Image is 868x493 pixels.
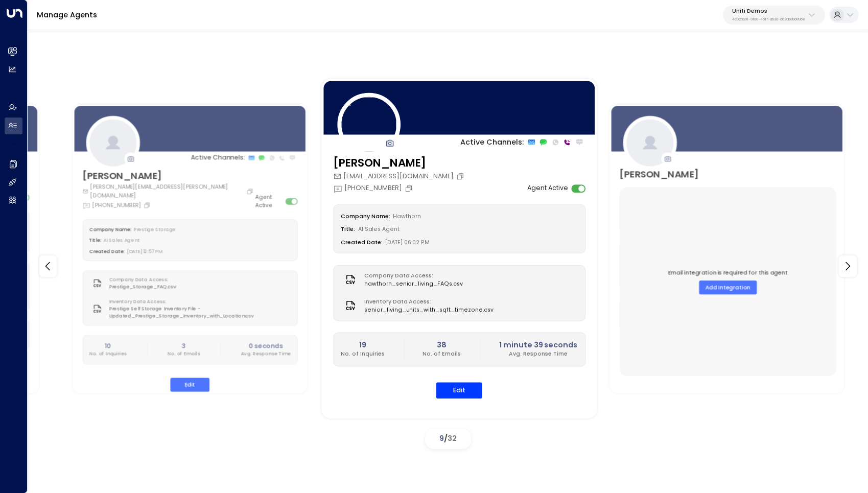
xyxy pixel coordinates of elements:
span: Hawthorn [393,213,421,221]
span: AI Sales Agent [358,226,400,233]
p: Email integration is required for this agent [668,269,788,277]
h2: 1 minute 39 seconds [499,340,577,351]
span: 32 [448,433,457,443]
span: Prestige_Storage_FAQ.csv [109,284,176,291]
span: [DATE] 06:02 PM [385,239,430,246]
div: [EMAIL_ADDRESS][DOMAIN_NAME] [333,172,466,182]
div: / [425,429,471,449]
button: Add Integration [699,281,757,295]
button: Copy [404,184,414,193]
img: 205_headshot.jpg [337,93,401,157]
h2: 0 seconds [241,341,291,350]
button: Copy [247,188,255,195]
label: Company Name: [341,213,390,221]
h2: 19 [341,340,385,351]
label: Agent Active [255,194,283,210]
p: 4c025b01-9fa0-46ff-ab3a-a620b886896e [732,17,806,21]
p: Avg. Response Time [499,350,577,359]
label: Created Date: [89,248,125,255]
span: Prestige Storage [134,226,176,233]
label: Title: [89,238,102,244]
span: AI Sales Agent [104,238,139,244]
p: No. of Emails [168,351,200,358]
span: hawthorn_senior_living_FAQs.csv [364,280,463,289]
p: No. of Inquiries [341,350,385,359]
p: No. of Emails [423,350,461,359]
button: Copy [456,173,466,181]
label: Created Date: [341,239,383,246]
label: Agent Active [527,184,568,194]
label: Title: [341,226,355,233]
h3: [PERSON_NAME] [333,155,466,172]
button: Uniti Demos4c025b01-9fa0-46ff-ab3a-a620b886896e [723,6,825,25]
div: [PERSON_NAME][EMAIL_ADDRESS][PERSON_NAME][DOMAIN_NAME] [83,183,256,200]
p: Active Channels: [460,137,523,148]
div: [PHONE_NUMBER] [83,202,152,210]
p: Active Channels: [191,154,245,163]
span: senior_living_units_with_sqft_timezone.csv [364,306,493,314]
h2: 10 [89,341,127,350]
p: No. of Inquiries [89,351,127,358]
button: Copy [144,202,152,209]
h3: [PERSON_NAME] [619,168,699,182]
button: Edit [436,383,482,398]
button: Edit [171,378,210,392]
span: [DATE] 12:57 PM [127,248,163,255]
label: Inventory Data Access: [364,298,488,306]
label: Company Data Access: [109,277,172,284]
span: Prestige Self Storage Inventory File - Updated_Prestige_Storage_Inventory_with_Location.csv [109,306,291,320]
p: Avg. Response Time [241,351,291,358]
span: 9 [439,433,444,443]
div: [PHONE_NUMBER] [333,184,414,194]
p: Uniti Demos [732,8,806,14]
h3: [PERSON_NAME] [83,169,256,183]
h2: 38 [423,340,461,351]
a: Manage Agents [37,10,97,20]
label: Company Data Access: [364,272,458,280]
label: Inventory Data Access: [109,299,287,306]
h2: 3 [168,341,200,350]
label: Company Name: [89,226,131,233]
